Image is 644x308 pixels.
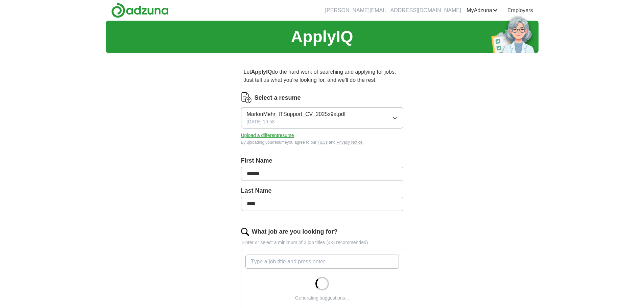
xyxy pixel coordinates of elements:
li: [PERSON_NAME][EMAIL_ADDRESS][DOMAIN_NAME] [325,6,461,15]
label: Select a resume [255,93,301,102]
a: Privacy Notice [337,140,363,145]
h1: ApplyIQ [291,25,353,49]
label: What job are you looking for? [252,227,338,236]
div: Generating suggestions... [295,294,349,302]
strong: ApplyIQ [251,69,272,75]
p: Enter or select a minimum of 3 job titles (4-8 recommended) [241,239,403,246]
img: Adzuna logo [111,3,169,18]
div: By uploading your resume you agree to our and . [241,139,403,145]
button: MarlonMehr_ITSupport_CV_2025x9a.pdf[DATE] 19:58 [241,107,403,128]
input: Type a job title and press enter [245,255,399,269]
span: MarlonMehr_ITSupport_CV_2025x9a.pdf [247,110,346,118]
label: Last Name [241,186,403,195]
a: MyAdzuna [467,6,498,15]
span: [DATE] 19:58 [247,118,275,125]
img: search.png [241,228,249,236]
img: CV Icon [241,92,252,103]
p: Let do the hard work of searching and applying for jobs. Just tell us what you're looking for, an... [241,65,403,87]
a: Employers [507,6,533,15]
button: Upload a differentresume [241,132,294,139]
a: T&Cs [317,140,328,145]
label: First Name [241,156,403,165]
